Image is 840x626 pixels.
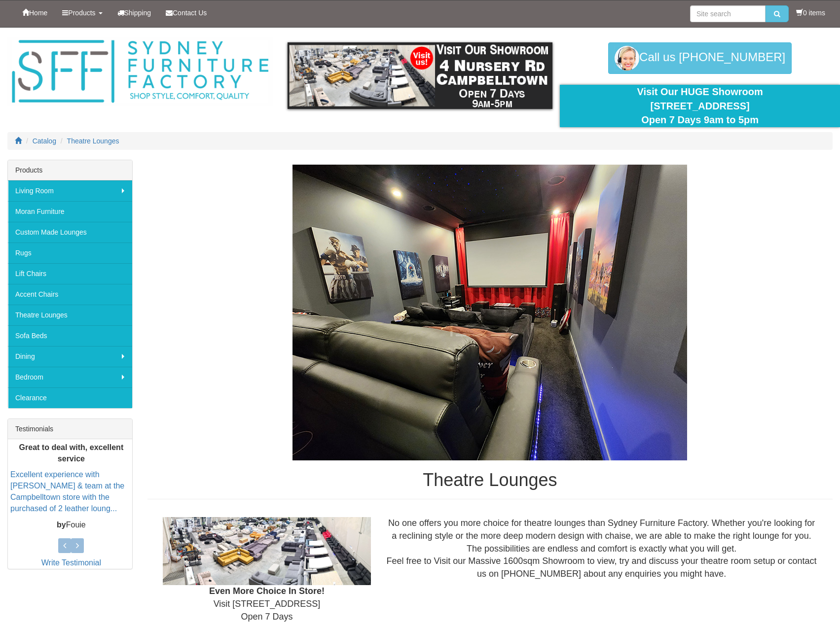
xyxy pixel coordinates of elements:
a: Clearance [8,387,132,408]
a: Write Testimonial [41,558,101,567]
b: by [57,521,66,529]
a: Shipping [110,0,159,25]
a: Excellent experience with [PERSON_NAME] & team at the Campbelltown store with the purchased of 2 ... [10,470,124,513]
a: Home [15,0,55,25]
span: Home [29,9,47,17]
img: Showroom [163,517,371,585]
input: Site search [690,5,766,22]
li: 0 items [796,8,825,18]
a: Dining [8,346,132,367]
a: Living Room [8,180,132,201]
img: showroom.gif [288,42,553,109]
a: Sofa Beds [8,325,132,346]
a: Products [55,0,110,25]
b: Great to deal with, excellent service [19,443,124,463]
span: Contact Us [173,9,207,17]
div: Visit [STREET_ADDRESS] Open 7 Days [155,517,378,623]
p: Fouie [10,520,132,531]
span: Products [68,9,95,17]
div: No one offers you more choice for theatre lounges than Sydney Furniture Factory. Whether you're l... [378,517,825,581]
img: Sydney Furniture Factory [7,37,273,106]
a: Contact Us [158,0,214,25]
img: Theatre Lounges [292,165,687,460]
a: Theatre Lounges [8,305,132,325]
b: Even More Choice In Store! [209,586,325,596]
a: Custom Made Lounges [8,222,132,243]
a: Moran Furniture [8,201,132,222]
h1: Theatre Lounges [147,470,833,490]
a: Accent Chairs [8,284,132,305]
a: Catalog [33,137,56,145]
a: Rugs [8,243,132,263]
div: Products [8,160,132,180]
div: Visit Our HUGE Showroom [STREET_ADDRESS] Open 7 Days 9am to 5pm [567,85,833,127]
div: Testimonials [8,419,132,439]
a: Lift Chairs [8,263,132,284]
a: Bedroom [8,367,132,387]
a: Theatre Lounges [67,137,119,145]
span: Shipping [124,9,151,17]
